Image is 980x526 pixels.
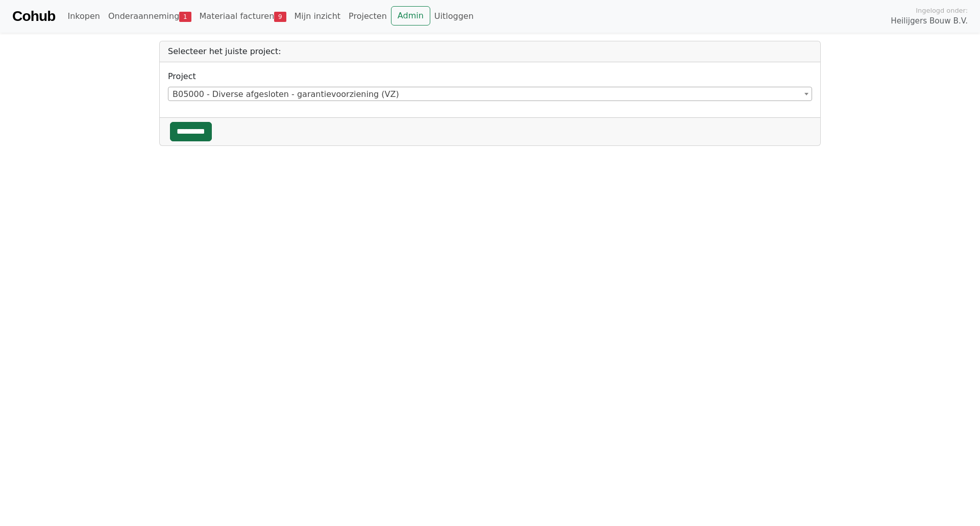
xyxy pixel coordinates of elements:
[274,12,286,22] span: 9
[195,6,290,27] a: Materiaal facturen9
[290,6,345,27] a: Mijn inzicht
[168,87,812,101] span: B05000 - Diverse afgesloten - garantievoorziening (VZ)
[179,12,191,22] span: 1
[391,6,430,26] a: Admin
[63,6,104,27] a: Inkopen
[160,41,820,62] div: Selecteer het juiste project:
[430,6,478,27] a: Uitloggen
[345,6,391,27] a: Projecten
[12,4,55,29] a: Cohub
[916,6,968,15] span: Ingelogd onder:
[168,87,812,102] span: B05000 - Diverse afgesloten - garantievoorziening (VZ)
[891,15,968,27] span: Heilijgers Bouw B.V.
[168,70,196,83] label: Project
[104,6,195,27] a: Onderaanneming1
